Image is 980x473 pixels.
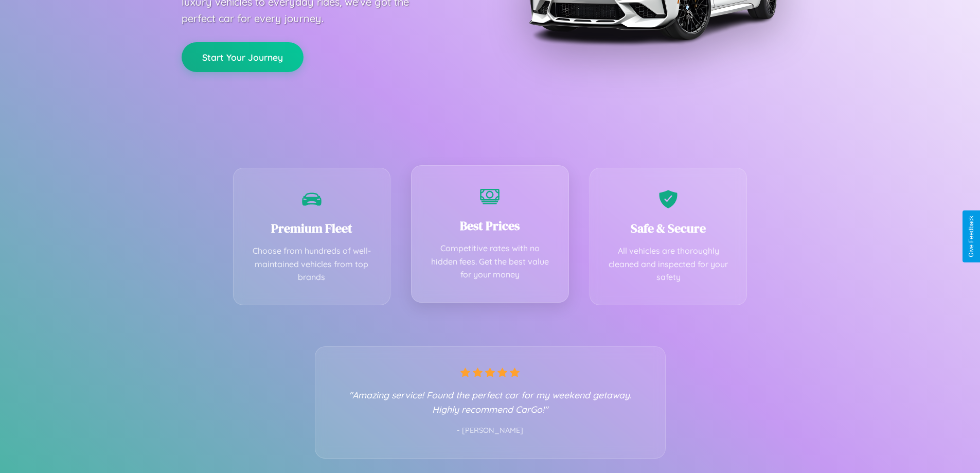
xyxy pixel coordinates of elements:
p: All vehicles are thoroughly cleaned and inspected for your safety [605,244,732,284]
h3: Safe & Secure [605,220,732,237]
p: "Amazing service! Found the perfect car for my weekend getaway. Highly recommend CarGo!" [336,388,645,416]
div: Give Feedback [968,216,975,257]
p: Choose from hundreds of well-maintained vehicles from top brands [249,244,375,284]
button: Start Your Journey [182,42,304,72]
p: - [PERSON_NAME] [336,424,645,437]
h3: Premium Fleet [249,220,375,237]
p: Competitive rates with no hidden fees. Get the best value for your money [427,242,553,282]
h3: Best Prices [427,217,553,234]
